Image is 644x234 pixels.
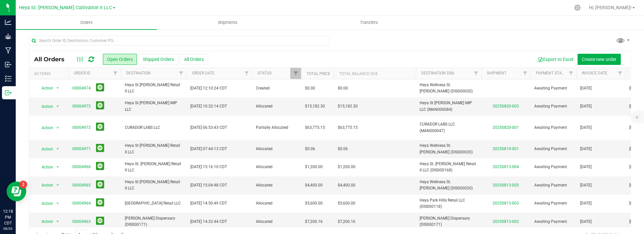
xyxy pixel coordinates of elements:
[256,182,297,188] span: Allocated
[338,219,355,225] span: $7,200.16
[565,68,576,79] a: Filter
[36,217,53,226] span: Action
[72,125,91,131] a: 00004972
[36,145,53,154] span: Action
[256,146,297,152] span: Allocated
[493,219,519,224] a: 20250813-002
[36,181,53,190] span: Action
[493,165,519,169] a: 20250813-004
[338,103,358,109] span: $15,182.30
[190,182,227,188] span: [DATE] 15:04:48 CDT
[16,16,157,29] a: Orders
[581,71,607,75] a: Invoice Date
[74,71,90,75] a: Order ID
[305,85,315,91] span: $0.00
[36,163,53,172] span: Action
[72,146,91,152] a: 00004971
[534,54,578,65] button: Export to Excel
[19,181,27,188] iframe: Resource center unread badge
[629,146,641,152] span: [DATE]
[72,103,91,109] a: 00004973
[305,125,325,131] span: $63,775.15
[629,103,641,109] span: [DATE]
[580,164,592,170] span: [DATE]
[298,16,440,29] a: Transfers
[19,5,112,10] span: Heya St. [PERSON_NAME] Cultivation II LLC
[493,183,519,187] a: 20250813-005
[34,56,71,63] span: All Orders
[305,219,323,225] span: $7,200.16
[125,100,182,112] span: Heya St [PERSON_NAME] MIP LLC
[54,199,62,208] span: select
[420,143,477,155] span: Heya Wellness St. [PERSON_NAME] (DIS000020)
[334,68,416,79] th: Total Balance Due
[256,200,297,206] span: Allocated
[103,54,137,65] button: Open Orders
[209,20,246,26] span: Shipments
[493,125,519,130] a: 20250820-001
[257,71,271,75] a: Status
[534,103,572,109] span: Awaiting Payment
[125,82,182,94] span: Heya St [PERSON_NAME] Retail II LLC
[493,201,519,205] a: 20250813-003
[72,164,91,170] a: 00004966
[190,146,227,152] span: [DATE] 07:44:13 CDT
[573,5,581,11] div: Manage settings
[125,125,182,131] span: CURADOR LABS LLC
[256,125,297,131] span: Partially Allocated
[338,182,355,188] span: $4,400.00
[139,54,178,65] button: Shipped Orders
[5,47,11,54] inline-svg: Manufacturing
[126,71,151,75] a: Destination
[54,102,62,111] span: select
[420,197,477,210] span: Heya Park Hills Retail LLC (DIS000118)
[420,82,477,94] span: Heya Wellness St. [PERSON_NAME] (DIS000020)
[493,146,519,151] a: 20250819-001
[305,146,315,152] span: $0.06
[629,182,641,188] span: [DATE]
[36,102,53,111] span: Action
[582,57,616,62] span: Create new order
[5,75,11,82] inline-svg: Inventory
[534,200,572,206] span: Awaiting Payment
[578,54,621,65] button: Create new order
[3,226,13,231] p: 08/20
[589,5,632,10] span: Hi, [PERSON_NAME]!
[71,20,102,26] span: Orders
[520,68,530,79] a: Filter
[420,161,477,173] span: Heya St. [PERSON_NAME] Retail II LLC (DIS000168)
[125,179,182,191] span: Heya St [PERSON_NAME] Retail II LLC
[534,219,572,225] span: Awaiting Payment
[36,84,53,93] span: Action
[580,85,592,91] span: [DATE]
[34,71,66,76] div: Actions
[125,143,182,155] span: Heya St [PERSON_NAME] Retail II LLC
[629,164,641,170] span: [DATE]
[580,182,592,188] span: [DATE]
[420,121,477,134] span: CURADOR LABS LLC (MAN000047)
[256,164,297,170] span: Allocated
[36,123,53,132] span: Action
[190,125,227,131] span: [DATE] 06:53:43 CDT
[629,125,641,131] span: [DATE]
[72,85,91,91] a: 00004974
[486,71,506,75] a: Shipment
[534,85,572,91] span: Awaiting Payment
[190,200,227,206] span: [DATE] 14:50:49 CDT
[536,71,568,75] a: Payment Status
[338,146,348,152] span: $0.06
[306,71,330,76] a: Total Price
[338,85,348,91] span: $0.00
[36,199,53,208] span: Action
[534,182,572,188] span: Awaiting Payment
[420,179,477,191] span: Heya Wellness St. [PERSON_NAME] (DIS000020)
[54,181,62,190] span: select
[190,103,227,109] span: [DATE] 10:32:14 CDT
[190,219,227,225] span: [DATE] 14:32:44 CDT
[290,68,301,79] a: Filter
[305,164,323,170] span: $1,200.00
[580,125,592,131] span: [DATE]
[305,103,325,109] span: $15,182.30
[256,103,297,109] span: Allocated
[3,208,13,226] p: 12:18 PM CDT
